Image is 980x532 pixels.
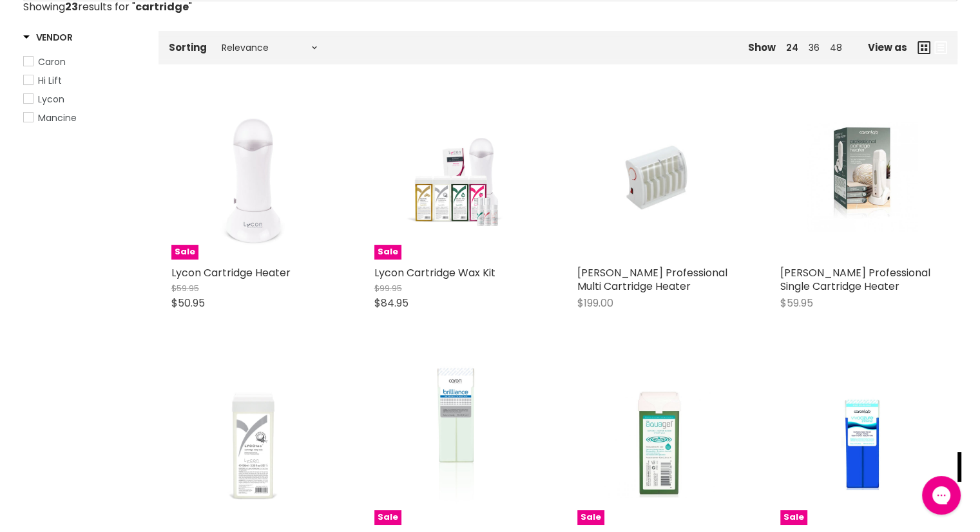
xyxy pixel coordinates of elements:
[374,510,401,525] span: Sale
[780,265,930,294] a: [PERSON_NAME] Professional Single Cartridge Heater
[807,95,917,260] img: Caron Professional Single Cartridge Heater
[171,265,291,280] a: Lycon Cartridge Heater
[38,93,64,106] span: Lycon
[780,95,945,260] a: Caron Professional Single Cartridge Heater
[38,111,77,124] span: Mancine
[374,95,539,260] img: Lycon Cartridge Wax Kit
[374,361,539,525] a: Caron Brilliance Strip Wax CartridgeSale
[23,92,142,106] a: Lycon
[374,282,402,294] span: $99.95
[577,265,727,294] a: [PERSON_NAME] Professional Multi Cartridge Heater
[169,42,207,53] label: Sorting
[916,471,967,519] iframe: Gorgias live chat messenger
[577,296,613,310] span: $199.00
[401,361,511,525] img: Caron Brilliance Strip Wax Cartridge
[23,55,142,69] a: Caron
[374,265,495,280] a: Lycon Cartridge Wax Kit
[830,41,842,54] a: 48
[23,31,73,44] h3: Vendor
[780,296,813,310] span: $59.95
[23,111,142,125] a: Mancine
[868,42,907,53] span: View as
[171,361,336,525] img: Lycon LYCOtec Strip Wax Cartridge
[604,361,714,525] img: Caron AquaGel Strip Wax Cartridge
[780,361,945,525] a: Caron Viva Azure Strip Wax CartridgeSale
[171,245,198,260] span: Sale
[171,95,336,260] a: Lycon Cartridge HeaterSale
[577,95,742,260] a: Caron Professional Multi Cartridge Heater
[38,74,62,87] span: Hi Lift
[38,55,66,68] span: Caron
[748,41,776,54] span: Show
[23,1,957,13] p: Showing results for " "
[171,282,199,294] span: $59.95
[807,361,917,525] img: Caron Viva Azure Strip Wax Cartridge
[780,510,807,525] span: Sale
[23,73,142,88] a: Hi Lift
[171,95,336,260] img: Lycon Cartridge Heater
[374,245,401,260] span: Sale
[786,41,798,54] a: 24
[577,510,604,525] span: Sale
[809,41,820,54] a: 36
[604,95,713,260] img: Caron Professional Multi Cartridge Heater
[577,361,742,525] a: Caron AquaGel Strip Wax CartridgeSale
[171,296,205,310] span: $50.95
[374,296,408,310] span: $84.95
[374,95,539,260] a: Lycon Cartridge Wax KitSale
